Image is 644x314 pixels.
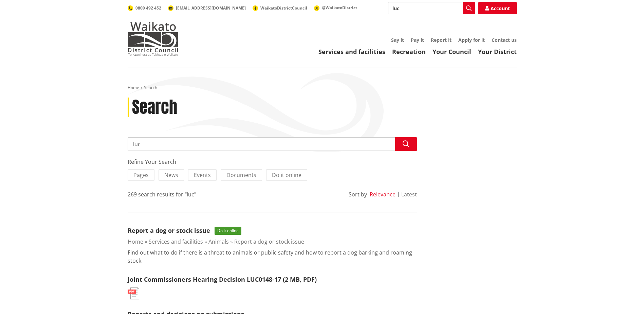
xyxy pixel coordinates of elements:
[168,5,246,11] a: [EMAIL_ADDRESS][DOMAIN_NAME]
[349,190,367,198] div: Sort by
[401,191,417,197] button: Latest
[431,37,452,43] a: Report it
[194,171,211,179] span: Events
[411,37,424,43] a: Pay it
[128,248,417,265] p: Find out what to do if there is a threat to animals or public safety and how to report a dog bark...
[176,5,246,11] span: [EMAIL_ADDRESS][DOMAIN_NAME]
[133,171,149,179] span: Pages
[128,137,417,151] input: Search input
[226,171,256,179] span: Documents
[128,190,196,198] div: 269 search results for "luc"
[322,5,357,11] span: @WaikatoDistrict
[314,5,357,11] a: @WaikatoDistrict
[388,2,475,14] input: Search input
[234,238,304,245] a: Report a dog or stock issue
[128,85,517,91] nav: breadcrumb
[370,191,395,197] button: Relevance
[128,275,317,283] a: Joint Commissioners Hearing Decision LUC0148-17 (2 MB, PDF)
[458,37,485,43] a: Apply for it
[132,98,177,117] h1: Search
[272,171,301,179] span: Do it online
[128,287,139,299] img: document-pdf.svg
[208,238,229,245] a: Animals
[433,48,471,56] a: Your Council
[392,48,426,56] a: Recreation
[144,85,157,90] span: Search
[128,158,417,166] div: Refine Your Search
[215,227,241,235] span: Do it online
[164,171,178,179] span: News
[478,2,517,14] a: Account
[253,5,307,11] a: WaikatoDistrictCouncil
[478,48,517,56] a: Your District
[128,85,139,90] a: Home
[260,5,307,11] span: WaikatoDistrictCouncil
[492,37,517,43] a: Contact us
[128,22,179,56] img: Waikato District Council - Te Kaunihera aa Takiwaa o Waikato
[128,238,143,245] a: Home
[128,226,210,234] a: Report a dog or stock issue
[135,5,161,11] span: 0800 492 452
[391,37,404,43] a: Say it
[149,238,203,245] a: Services and facilities
[128,5,161,11] a: 0800 492 452
[318,48,385,56] a: Services and facilities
